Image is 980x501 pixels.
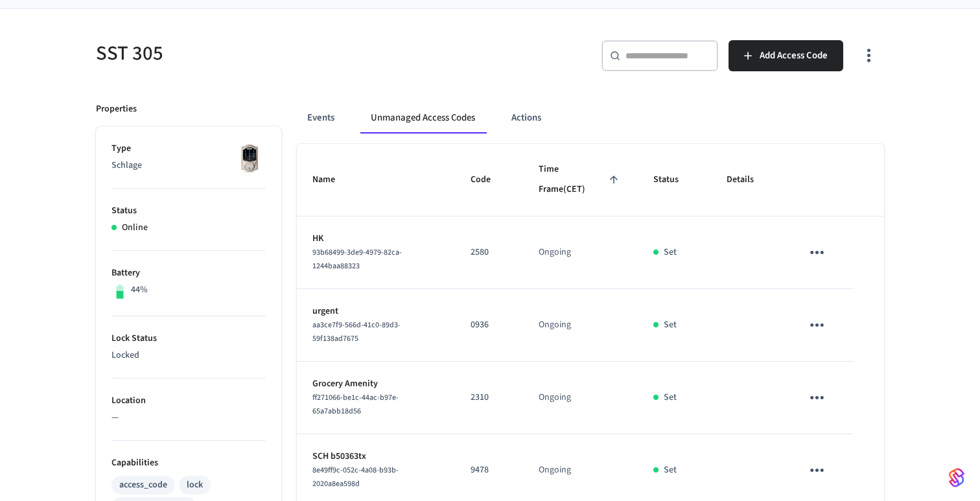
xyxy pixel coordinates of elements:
[312,305,439,318] p: urgent
[111,332,266,345] p: Lock Status
[187,478,203,492] div: lock
[111,142,266,156] p: Type
[653,170,695,190] span: Status
[312,377,439,391] p: Grocery Amenity
[501,102,552,134] button: Actions
[664,318,677,332] p: Set
[760,47,828,64] span: Add Access Code
[729,40,843,71] button: Add Access Code
[523,216,637,289] td: Ongoing
[111,411,266,425] p: —
[312,450,439,463] p: SCH b50363tx
[312,232,439,246] p: HK
[312,247,402,272] span: 93b68499-3de9-4979-82ca-1244baa88323
[664,246,677,259] p: Set
[297,102,884,134] div: ant example
[233,142,266,174] img: Schlage Sense Smart Deadbolt with Camelot Trim, Front
[664,463,677,477] p: Set
[523,362,637,434] td: Ongoing
[111,266,266,280] p: Battery
[119,478,167,492] div: access_code
[131,283,148,297] p: 44%
[312,170,352,190] span: Name
[122,221,148,235] p: Online
[949,467,964,488] img: SeamLogoGradient.69752ec5.svg
[111,204,266,218] p: Status
[312,320,401,344] span: aa3ce7f9-566d-41c0-89d3-59f138ad7675
[727,170,771,190] span: Details
[664,391,677,404] p: Set
[471,463,507,477] p: 9478
[360,102,485,134] button: Unmanaged Access Codes
[523,289,637,362] td: Ongoing
[111,394,266,408] p: Location
[471,318,507,332] p: 0936
[111,349,266,362] p: Locked
[96,102,137,116] p: Properties
[471,391,507,404] p: 2310
[539,159,622,200] span: Time Frame(CET)
[111,159,266,172] p: Schlage
[297,102,345,134] button: Events
[96,40,482,67] h5: SST 305
[111,456,266,470] p: Capabilities
[471,170,507,190] span: Code
[312,465,399,489] span: 8e49ff9c-052c-4a08-b93b-2020a8ea598d
[312,392,399,417] span: ff271066-be1c-44ac-b97e-65a7abb18d56
[471,246,507,259] p: 2580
